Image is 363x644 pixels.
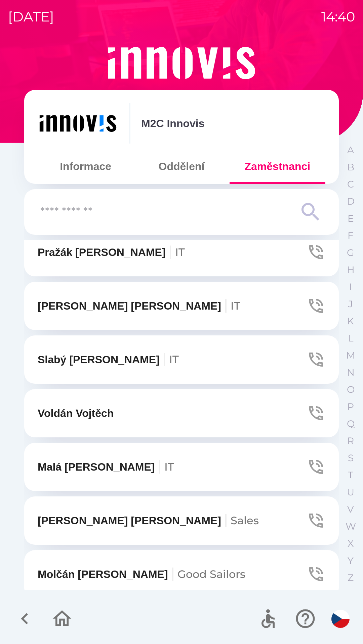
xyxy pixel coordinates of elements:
[38,244,185,260] p: Pražák [PERSON_NAME]
[24,550,339,598] button: Molčán [PERSON_NAME]Good Sailors
[24,335,339,384] button: Slabý [PERSON_NAME]IT
[321,7,355,27] p: 14:40
[38,513,259,529] p: [PERSON_NAME] [PERSON_NAME]
[38,566,245,582] p: Molčán [PERSON_NAME]
[24,496,339,545] button: [PERSON_NAME] [PERSON_NAME]Sales
[38,298,240,314] p: [PERSON_NAME] [PERSON_NAME]
[230,154,325,178] button: Zaměstnanci
[231,514,259,527] span: Sales
[141,115,204,131] p: M2C Innovis
[331,610,350,628] img: cs flag
[175,246,185,259] span: IT
[8,7,54,27] p: [DATE]
[169,353,179,366] span: IT
[24,389,339,437] button: Voldán Vojtěch
[24,443,339,491] button: Malá [PERSON_NAME]IT
[38,405,114,421] p: Voldán Vojtěch
[38,103,118,144] img: ef454dd6-c04b-4b09-86fc-253a1223f7b7.png
[133,154,229,178] button: Oddělení
[24,47,339,79] img: Logo
[24,282,339,330] button: [PERSON_NAME] [PERSON_NAME]IT
[38,154,133,178] button: Informace
[177,568,245,581] span: Good Sailors
[164,460,174,473] span: IT
[38,352,179,368] p: Slabý [PERSON_NAME]
[24,228,339,276] button: Pražák [PERSON_NAME]IT
[231,299,240,312] span: IT
[38,459,174,475] p: Malá [PERSON_NAME]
